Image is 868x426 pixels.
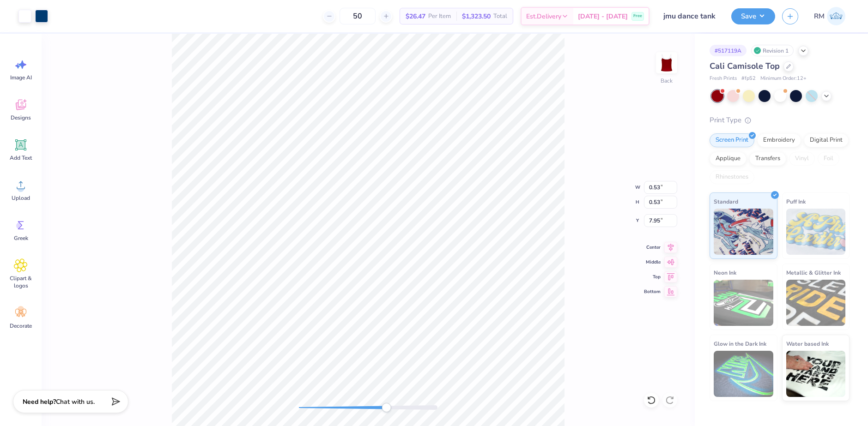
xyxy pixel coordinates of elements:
[710,115,850,126] div: Print Type
[578,12,628,21] span: [DATE] - [DATE]
[657,54,676,72] img: Back
[741,75,756,83] span: # fp52
[814,11,825,22] span: RM
[6,275,36,289] span: Clipart & logos
[710,75,737,83] span: Fresh Prints
[406,12,425,21] span: $26.47
[633,13,642,19] span: Free
[340,8,376,24] input: – –
[827,7,845,25] img: Roberta Manuel
[786,339,829,348] span: Water based Ink
[12,194,30,202] span: Upload
[10,154,32,162] span: Add Text
[661,77,673,85] div: Back
[644,244,661,251] span: Center
[786,197,806,206] span: Puff Ink
[23,397,56,406] strong: Need help?
[786,280,846,326] img: Metallic & Glitter Ink
[656,7,724,25] input: Untitled Design
[10,74,32,81] span: Image AI
[644,273,661,281] span: Top
[789,152,815,166] div: Vinyl
[714,351,773,397] img: Glow in the Dark Ink
[644,288,661,295] span: Bottom
[493,12,507,21] span: Total
[428,12,451,21] span: Per Item
[462,12,491,21] span: $1,323.50
[710,170,754,184] div: Rhinestones
[10,322,32,330] span: Decorate
[757,133,801,147] div: Embroidery
[382,403,391,412] div: Accessibility label
[14,234,28,242] span: Greek
[786,268,841,277] span: Metallic & Glitter Ink
[786,209,846,255] img: Puff Ink
[731,8,775,24] button: Save
[710,133,754,147] div: Screen Print
[710,60,780,72] span: Cali Camisole Top
[786,351,846,397] img: Water based Ink
[714,209,773,255] img: Standard
[714,280,773,326] img: Neon Ink
[11,114,31,121] span: Designs
[56,397,95,406] span: Chat with us.
[714,268,736,277] span: Neon Ink
[760,75,807,83] span: Minimum Order: 12 +
[810,7,850,25] a: RM
[710,152,747,166] div: Applique
[818,152,839,166] div: Foil
[714,197,738,206] span: Standard
[804,133,849,147] div: Digital Print
[644,258,661,266] span: Middle
[751,45,794,56] div: Revision 1
[714,339,766,348] span: Glow in the Dark Ink
[710,45,747,56] div: # 517119A
[526,12,561,21] span: Est. Delivery
[749,152,786,166] div: Transfers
